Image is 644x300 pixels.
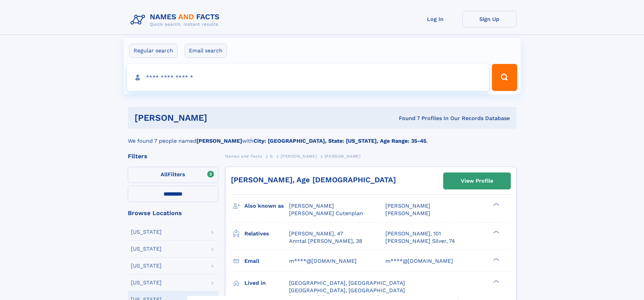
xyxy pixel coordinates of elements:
[244,277,289,289] h3: Lived in
[289,237,362,245] a: Anntal [PERSON_NAME], 38
[461,173,493,189] div: View Profile
[128,210,218,216] div: Browse Locations
[385,237,455,245] a: [PERSON_NAME] Silver, 74
[492,202,500,207] div: ❯
[185,44,227,58] label: Email search
[244,228,289,239] h3: Relatives
[492,257,500,261] div: ❯
[289,287,405,294] span: [GEOGRAPHIC_DATA], [GEOGRAPHIC_DATA]
[492,279,500,283] div: ❯
[225,152,262,160] a: Names and Facts
[270,154,273,159] span: G
[128,129,517,145] div: We found 7 people named with .
[128,153,218,159] div: Filters
[281,154,317,159] span: [PERSON_NAME]
[408,11,462,27] a: Log In
[131,263,162,269] div: [US_STATE]
[244,255,289,267] h3: Email
[289,230,343,237] a: [PERSON_NAME], 47
[289,203,334,209] span: [PERSON_NAME]
[385,230,441,237] a: [PERSON_NAME], 101
[128,11,225,29] img: Logo Names and Facts
[303,115,510,122] div: Found 7 Profiles In Our Records Database
[131,246,162,252] div: [US_STATE]
[444,173,510,189] a: View Profile
[161,171,168,178] span: All
[244,200,289,212] h3: Also known as
[492,64,517,91] button: Search Button
[385,210,430,216] span: [PERSON_NAME]
[462,11,517,27] a: Sign Up
[128,167,218,183] label: Filters
[289,210,363,216] span: [PERSON_NAME] Cutenplan
[385,203,430,209] span: [PERSON_NAME]
[492,230,500,234] div: ❯
[196,138,242,144] b: [PERSON_NAME]
[131,280,162,285] div: [US_STATE]
[289,280,405,286] span: [GEOGRAPHIC_DATA], [GEOGRAPHIC_DATA]
[129,44,177,58] label: Regular search
[270,152,273,160] a: G
[325,154,361,159] span: [PERSON_NAME]
[127,64,489,91] input: search input
[131,229,162,235] div: [US_STATE]
[254,138,426,144] b: City: [GEOGRAPHIC_DATA], State: [US_STATE], Age Range: 35-45
[281,152,317,160] a: [PERSON_NAME]
[231,176,396,184] a: [PERSON_NAME], Age [DEMOGRAPHIC_DATA]
[135,114,303,122] h1: [PERSON_NAME]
